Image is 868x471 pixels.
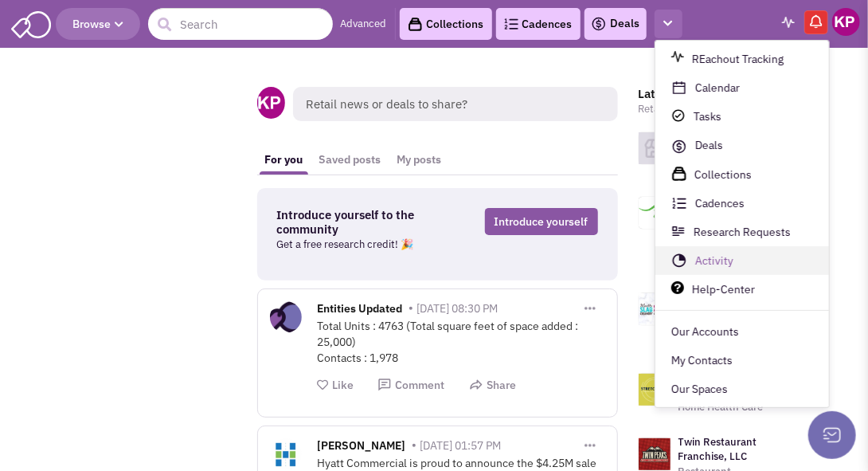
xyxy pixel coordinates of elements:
button: Browse [56,8,140,40]
span: Browse [72,17,123,31]
img: logo [639,438,671,470]
span: [DATE] 01:57 PM [420,438,502,453]
p: Get a free research credit! 🎉 [277,237,456,253]
span: [DATE] 08:30 PM [417,301,499,316]
img: logo [639,374,671,406]
a: For you [257,145,311,175]
h3: Latest Expansions [639,87,809,101]
a: My posts [389,145,450,175]
img: SmartAdmin [11,8,51,38]
a: Our Accounts [655,318,829,347]
a: Cadences [496,8,581,40]
a: Saved posts [311,145,389,175]
img: Keypoint Partners [832,8,860,36]
div: Total Units : 4763 (Total square feet of space added : 25,000) Contacts : 1,978 [318,318,605,366]
img: Cadences_logo.png [504,18,518,29]
img: logo [639,132,671,164]
input: Search [148,8,333,40]
img: icon-deals.svg [591,14,607,33]
a: Activity [655,247,829,276]
a: Help-Center [655,276,829,304]
a: REachout Tracking [655,45,829,73]
img: research-icon.svg [671,225,686,239]
a: Research Requests [655,218,829,247]
img: logo [639,293,671,325]
span: [PERSON_NAME] [318,438,406,457]
a: Calendar [655,73,829,102]
a: Introduce yourself [485,208,598,235]
button: Comment [377,378,445,393]
a: My Contacts [655,347,829,375]
button: Share [469,378,517,393]
a: Deals [655,131,829,159]
img: help.png [671,282,684,295]
p: Retailers expanding in your area [639,101,809,117]
span: Collections [694,168,752,183]
a: Collections [400,8,492,40]
a: Cadences [655,190,829,218]
img: logo [639,197,671,229]
a: Our Spaces [655,375,829,404]
img: icon-collection-lavender-black.svg [671,166,687,182]
img: icon-deals.svg [671,137,687,156]
a: Twin Restaurant Franchise, LLC [678,435,757,463]
img: icon-collection-lavender-black.svg [408,17,423,32]
img: tasks-icon.svg [671,108,686,123]
span: Like [333,378,354,392]
a: Deals [591,14,640,33]
img: calendar-outlined-icon.svg [671,80,687,96]
button: Like [318,378,354,393]
h3: Introduce yourself to the community [277,208,456,237]
span: Entities Updated [318,301,403,320]
span: Retail news or deals to share? [293,87,617,121]
a: Tasks [655,102,829,131]
img: pie-chart-icon.svg [671,253,687,269]
a: Advanced [341,17,387,32]
img: Cadences-list-icon.svg [671,196,687,212]
a: Collections [655,159,829,189]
